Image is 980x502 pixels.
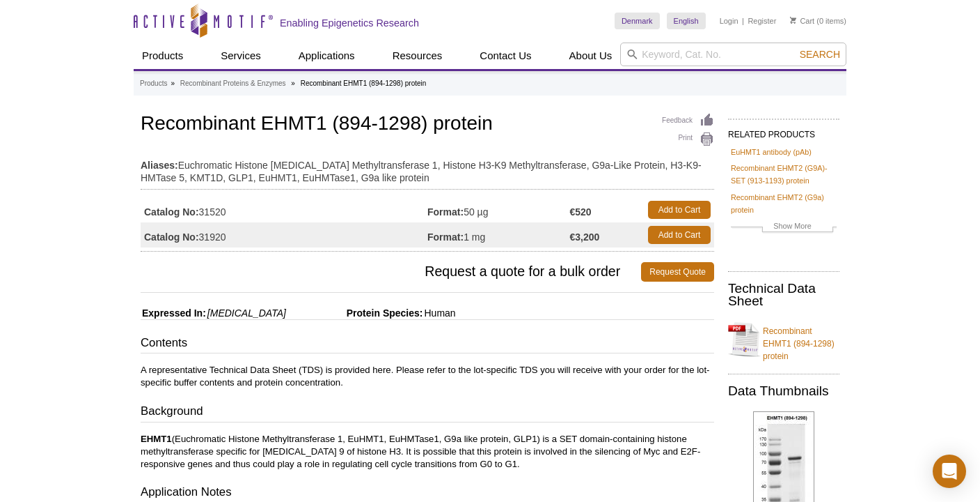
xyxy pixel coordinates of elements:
[291,79,295,87] li: »
[662,132,714,147] a: Print
[141,197,427,222] td: 31520
[280,17,419,29] h2: Enabling Epigenetics Research
[141,222,427,248] td: 31920
[134,43,191,69] a: Products
[141,159,178,172] strong: Aliases:
[648,201,711,219] a: Add to Cart
[141,403,714,423] h3: Background
[289,307,423,319] span: Protein Species:
[141,434,172,444] b: EHMT1
[301,79,427,87] li: Recombinant EHMT1 (894-1298) protein
[570,206,592,218] strong: €520
[144,206,199,218] strong: Catalog No:
[141,335,714,354] h3: Contents
[570,231,600,243] strong: €3,200
[790,17,796,24] img: Your Cart
[641,262,714,282] a: Request Quote
[180,77,286,90] a: Recombinant Proteins & Enzymes
[561,43,621,69] a: About Us
[728,119,839,144] h2: RELATED PRODUCTS
[748,16,776,26] a: Register
[728,385,839,397] h2: Data Thumbnails
[427,231,464,243] strong: Format:
[742,13,744,29] li: |
[615,13,660,29] a: Denmark
[212,43,269,69] a: Services
[290,43,363,69] a: Applications
[207,307,286,319] i: [MEDICAL_DATA]
[731,162,837,187] a: Recombinant EHMT2 (G9A)-SET (913-1193) protein
[662,113,714,128] a: Feedback
[800,49,840,60] span: Search
[141,307,206,319] span: Expressed In:
[141,364,714,389] p: A representative Technical Data Sheet (TDS) is provided here. Please refer to the lot-specific TD...
[141,433,714,471] p: (Euchromatic Histone Methyltransferase 1, EuHMT1, EuHMTase1, G9a like protein, GLP1) is a SET dom...
[141,113,714,137] h1: Recombinant EHMT1 (894-1298) protein
[427,206,464,218] strong: Format:
[171,79,175,87] li: »
[731,220,837,236] a: Show More
[667,13,706,29] a: English
[790,13,846,29] li: (0 items)
[728,282,839,307] h2: Technical Data Sheet
[471,43,539,69] a: Contact Us
[720,16,738,26] a: Login
[422,307,455,319] span: Human
[427,222,570,248] td: 1 mg
[790,16,814,26] a: Cart
[144,231,199,243] strong: Catalog No:
[427,197,570,222] td: 50 µg
[728,317,839,363] a: Recombinant EHMT1 (894-1298) protein
[620,43,846,66] input: Keyword, Cat. No.
[140,77,167,90] a: Products
[731,146,812,158] a: EuHMT1 antibody (pAb)
[141,262,641,282] span: Request a quote for a bulk order
[731,191,837,216] a: Recombinant EHMT2 (G9a) protein
[648,226,711,244] a: Add to Cart
[933,455,966,488] div: Open Intercom Messenger
[141,151,714,185] td: Euchromatic Histone [MEDICAL_DATA] Methyltransferase 1, Histone H3-K9 Methyltransferase, G9a-Like...
[796,48,844,61] button: Search
[384,43,451,69] a: Resources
